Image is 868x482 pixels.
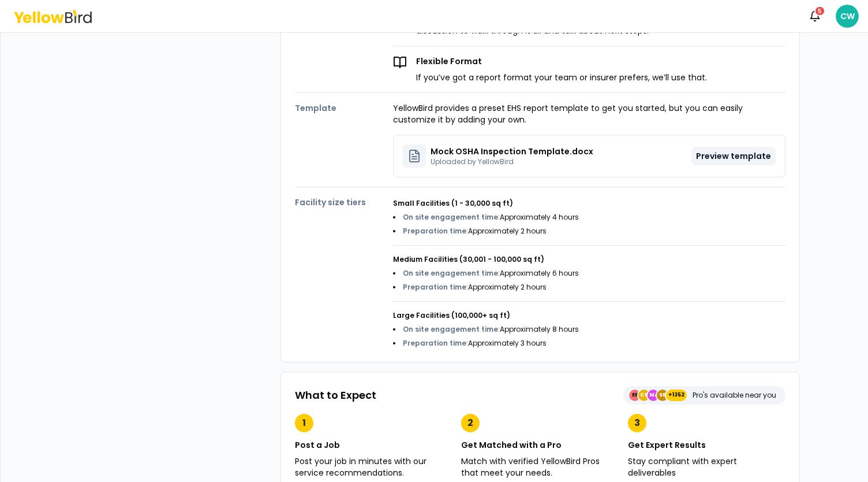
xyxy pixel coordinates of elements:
span: Preparation time [403,282,466,292]
h4: Medium Facilities (30,001 - 100,000 sq ft) [393,255,785,264]
h4: Get Matched with a Pro [461,439,619,451]
span: On site engagement time [403,324,498,334]
p: Post your job in minutes with our service recommendations. [295,455,452,479]
span: CW [836,5,859,28]
li: : [393,269,579,278]
span: Approximately 4 hours [500,212,579,222]
div: 2 [461,414,480,432]
li: : [393,227,579,236]
p: Mock OSHA Inspection Template.docx [431,146,593,157]
span: Approximately 6 hours [500,268,579,278]
span: Approximately 2 hours [468,282,547,292]
span: On site engagement time [403,212,498,222]
h4: Post a Job [295,439,452,451]
p: YellowBird provides a preset EHS report template to get you started, but you can easily customize... [393,102,785,125]
span: Approximately 8 hours [500,324,579,334]
span: +1352 [668,390,684,401]
div: 3 [628,414,646,432]
h4: Get Expert Results [628,439,785,451]
span: Preparation time [403,338,466,348]
p: Stay compliant with expert deliverables [628,455,785,479]
button: Preview template [691,147,776,165]
li: : [393,339,579,348]
li: : [393,283,579,292]
li: : [393,213,579,222]
span: MJ [648,390,659,401]
span: Approximately 3 hours [468,338,547,348]
h4: Facility size tiers [295,196,393,208]
div: 5 [814,6,825,16]
button: 5 [803,5,826,28]
h4: Template [295,102,393,114]
h4: Large Facilities (100,000+ sq ft) [393,311,785,320]
p: Pro's available near you [693,391,776,400]
span: SE [657,390,668,401]
span: CE [638,390,650,401]
span: Approximately 2 hours [468,226,547,236]
p: Flexible Format [416,55,707,67]
h4: Small Facilities (1 - 30,000 sq ft) [393,199,785,208]
p: If you’ve got a report format your team or insurer prefers, we’ll use that. [416,72,707,83]
li: : [393,325,579,334]
p: Match with verified YellowBird Pros that meet your needs. [461,455,619,479]
p: Uploaded by YellowBird [431,157,593,166]
span: On site engagement time [403,268,498,278]
h3: What to Expect [295,387,376,403]
span: Preparation time [403,226,466,236]
div: 1 [295,414,313,432]
span: EE [629,390,641,401]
